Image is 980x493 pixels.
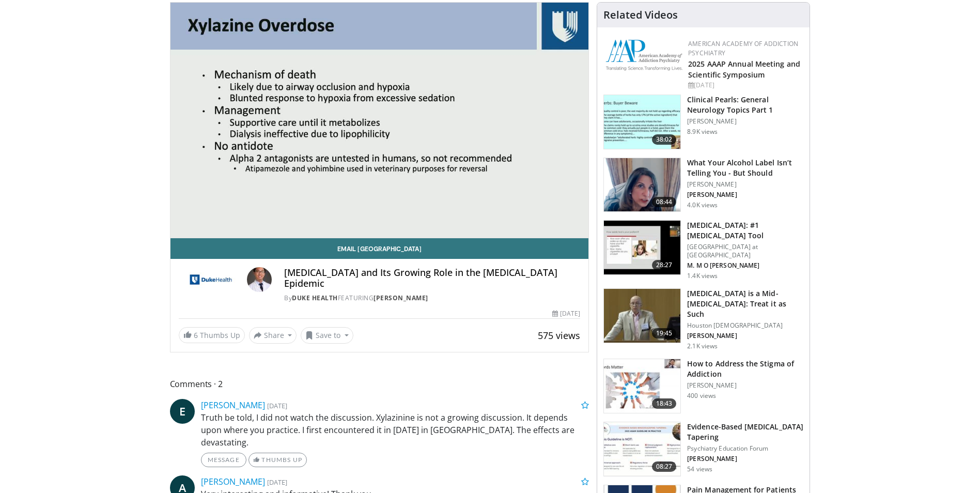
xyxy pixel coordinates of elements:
small: [DATE] [267,477,287,487]
a: Duke Health [292,294,338,302]
a: Email [GEOGRAPHIC_DATA] [170,238,589,259]
p: Psychiatry Education Forum [687,444,803,453]
p: [PERSON_NAME] [687,180,803,189]
p: [PERSON_NAME] [687,191,803,199]
h3: What Your Alcohol Label Isn’t Telling You - But Should [687,158,803,178]
a: 18:43 How to Address the Stigma of Addiction [PERSON_NAME] 400 views [603,359,803,413]
span: 38:02 [652,134,677,145]
p: M. M O [PERSON_NAME] [687,261,803,270]
p: [PERSON_NAME] [687,117,803,126]
span: 28:27 [652,260,677,270]
a: [PERSON_NAME] [201,476,265,487]
h3: Evidence-Based [MEDICAL_DATA] Tapering [687,422,803,442]
video-js: Video Player [170,3,589,238]
p: 2.1K views [687,342,718,350]
a: E [170,399,195,424]
a: 19:45 [MEDICAL_DATA] is a Mid-[MEDICAL_DATA]: Treat it as Such Houston [DEMOGRAPHIC_DATA] [PERSON... [603,288,803,350]
img: 747e94ab-1cae-4bba-8046-755ed87a7908.150x105_q85_crop-smart_upscale.jpg [604,289,680,343]
img: 88f7a9dd-1da1-4c5c-8011-5b3372b18c1f.150x105_q85_crop-smart_upscale.jpg [604,221,680,274]
span: Comments 2 [170,377,589,391]
span: 19:45 [652,328,677,338]
div: [DATE] [688,81,801,90]
a: 2025 AAAP Annual Meeting and Scientific Symposium [688,59,800,80]
span: 08:44 [652,197,677,207]
a: 08:44 What Your Alcohol Label Isn’t Telling You - But Should [PERSON_NAME] [PERSON_NAME] 4.0K views [603,158,803,212]
p: Houston [DEMOGRAPHIC_DATA] [687,321,803,330]
div: By FEATURING [284,294,580,303]
p: 4.0K views [687,201,718,209]
a: [PERSON_NAME] [374,294,428,302]
span: 18:43 [652,398,677,409]
img: f7c290de-70ae-47e0-9ae1-04035161c232.png.150x105_q85_autocrop_double_scale_upscale_version-0.2.png [605,39,683,71]
a: [PERSON_NAME] [201,399,265,411]
small: [DATE] [267,401,287,410]
img: 67f01596-a24c-4eb8-8e8d-fa35551849a0.150x105_q85_crop-smart_upscale.jpg [604,422,680,476]
div: [DATE] [552,309,580,318]
img: Avatar [247,267,272,292]
img: 7067fa53-90f0-486d-b38e-e72967a8e0a0.150x105_q85_crop-smart_upscale.jpg [604,359,680,413]
p: Truth be told, I did not watch the discussion. Xylazinine is not a growing discussion. It depends... [201,411,589,449]
button: Save to [301,327,353,344]
p: [PERSON_NAME] [687,455,803,463]
button: Share [249,327,297,344]
p: 400 views [687,392,716,400]
span: 575 views [538,329,580,342]
a: 6 Thumbs Up [179,327,245,343]
h4: Related Videos [603,9,678,21]
img: 91ec4e47-6cc3-4d45-a77d-be3eb23d61cb.150x105_q85_crop-smart_upscale.jpg [604,95,680,149]
p: [GEOGRAPHIC_DATA] at [GEOGRAPHIC_DATA] [687,243,803,259]
h3: [MEDICAL_DATA] is a Mid-[MEDICAL_DATA]: Treat it as Such [687,288,803,319]
h3: Clinical Pearls: General Neurology Topics Part 1 [687,95,803,115]
p: 1.4K views [687,272,718,280]
p: 8.9K views [687,128,718,136]
p: [PERSON_NAME] [687,381,803,390]
img: 3c46fb29-c319-40f0-ac3f-21a5db39118c.png.150x105_q85_crop-smart_upscale.png [604,158,680,212]
a: Message [201,453,246,467]
p: [PERSON_NAME] [687,332,803,340]
a: American Academy of Addiction Psychiatry [688,39,798,57]
a: Thumbs Up [248,453,307,467]
span: 08:27 [652,461,677,472]
a: 08:27 Evidence-Based [MEDICAL_DATA] Tapering Psychiatry Education Forum [PERSON_NAME] 54 views [603,422,803,476]
a: 28:27 [MEDICAL_DATA]: #1 [MEDICAL_DATA] Tool [GEOGRAPHIC_DATA] at [GEOGRAPHIC_DATA] M. M O [PERSO... [603,220,803,280]
h3: How to Address the Stigma of Addiction [687,359,803,379]
img: Duke Health [179,267,243,292]
h4: [MEDICAL_DATA] and Its Growing Role in the [MEDICAL_DATA] Epidemic [284,267,580,289]
a: 38:02 Clinical Pearls: General Neurology Topics Part 1 [PERSON_NAME] 8.9K views [603,95,803,149]
p: 54 views [687,465,712,473]
span: 6 [194,330,198,340]
h3: [MEDICAL_DATA]: #1 [MEDICAL_DATA] Tool [687,220,803,241]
